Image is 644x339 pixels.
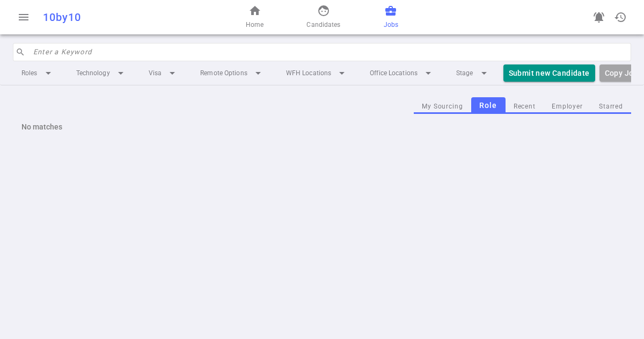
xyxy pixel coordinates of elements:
[614,11,627,24] span: history
[17,11,30,24] span: menu
[588,6,610,28] a: Go to see announcements
[13,63,63,83] li: Roles
[306,19,340,30] span: Candidates
[277,63,357,83] li: WFH Locations
[384,4,398,30] a: Jobs
[317,4,330,17] span: face
[248,4,261,17] span: home
[68,63,136,83] li: Technology
[16,47,25,57] span: search
[306,4,340,30] a: Candidates
[506,99,544,114] button: Recent
[246,4,264,30] a: Home
[192,63,273,83] li: Remote Options
[246,19,264,30] span: Home
[384,19,398,30] span: Jobs
[471,97,506,114] button: Role
[361,63,443,83] li: Office Locations
[414,99,471,114] button: My Sourcing
[384,4,397,17] span: business_center
[140,63,187,83] li: Visa
[592,11,605,24] span: notifications_active
[610,6,631,28] button: Open history
[13,6,34,28] button: Open menu
[43,11,210,24] div: 10by10
[591,99,631,114] button: Starred
[448,63,499,83] li: Stage
[13,114,631,140] div: No matches
[544,99,591,114] button: Employer
[503,64,595,82] button: Submit new Candidate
